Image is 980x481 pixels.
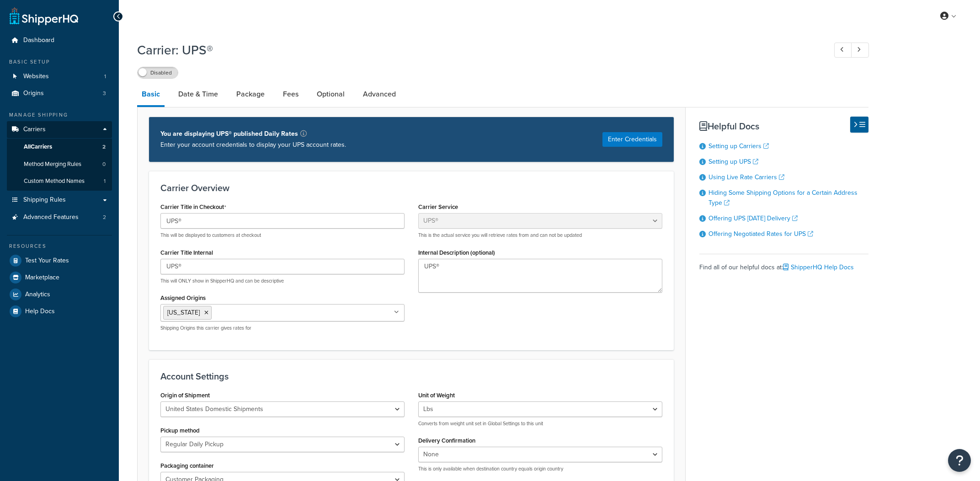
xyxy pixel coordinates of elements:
a: Hiding Some Shipping Options for a Certain Address Type [708,188,857,208]
li: Method Merging Rules [7,156,112,173]
p: Enter your account credentials to display your UPS account rates. [160,139,346,150]
button: Open Resource Center [948,449,971,472]
p: You are displaying UPS® published Daily Rates [160,128,346,139]
a: Origins3 [7,85,112,102]
p: Shipping Origins this carrier gives rates for [160,325,405,331]
span: Origins [23,90,44,97]
div: Find all of our helpful docs at: [699,254,868,274]
button: Hide Help Docs [850,117,868,133]
a: Test Your Rates [7,252,112,269]
li: Advanced Features [7,209,112,226]
li: Origins [7,85,112,102]
p: Converts from weight unit set in Global Settings to this unit [418,420,662,427]
a: Custom Method Names1 [7,173,112,190]
span: 1 [104,73,106,80]
span: Custom Method Names [24,177,85,185]
textarea: UPS® [418,259,662,293]
h1: Carrier: UPS® [137,41,817,59]
span: Carriers [23,126,46,134]
a: Help Docs [7,303,112,320]
span: Help Docs [25,308,55,315]
span: 0 [102,160,106,168]
label: Carrier Service [418,203,458,210]
a: Websites1 [7,68,112,85]
span: Dashboard [23,37,54,44]
h3: Account Settings [160,371,662,381]
a: Analytics [7,286,112,303]
p: This will ONLY show in ShipperHQ and can be descriptive [160,278,405,284]
a: Method Merging Rules0 [7,156,112,173]
span: Analytics [25,291,50,299]
a: Setting up Carriers [708,141,769,151]
a: Date & Time [174,83,223,105]
div: Basic Setup [7,58,112,66]
h3: Carrier Overview [160,183,662,193]
span: Test Your Rates [25,257,69,265]
label: Internal Description (optional) [418,249,495,256]
span: 3 [103,90,106,97]
a: ShipperHQ Help Docs [783,262,854,272]
a: Next Record [851,43,869,58]
p: This is only available when destination country equals origin country [418,465,662,472]
span: 2 [103,214,106,221]
p: This is the actual service you will retrieve rates from and can not be updated [418,232,662,239]
span: 1 [104,177,106,185]
label: Pickup method [160,427,200,434]
h3: Helpful Docs [699,121,868,131]
span: 2 [102,143,106,151]
label: Origin of Shipment [160,392,210,399]
a: Using Live Rate Carriers [708,172,784,182]
label: Disabled [138,67,178,78]
span: Shipping Rules [23,196,66,204]
a: Marketplace [7,269,112,286]
button: Enter Credentials [602,132,662,147]
a: Package [232,83,269,105]
a: Offering UPS [DATE] Delivery [708,214,798,223]
label: Packaging container [160,462,214,469]
span: Advanced Features [23,214,79,221]
a: Previous Record [834,43,852,58]
a: Offering Negotiated Rates for UPS [708,229,813,239]
a: Carriers [7,121,112,138]
div: Manage Shipping [7,111,112,119]
li: Carriers [7,121,112,191]
label: Unit of Weight [418,392,455,399]
a: AllCarriers2 [7,139,112,155]
a: Dashboard [7,32,112,49]
a: Fees [278,83,303,105]
label: Carrier Title Internal [160,249,213,256]
span: [US_STATE] [167,308,200,317]
a: Advanced Features2 [7,209,112,226]
span: Websites [23,73,49,80]
label: Carrier Title in Checkout [160,203,226,211]
span: All Carriers [24,143,52,151]
a: Shipping Rules [7,192,112,208]
a: Optional [312,83,349,105]
label: Delivery Confirmation [418,437,475,444]
label: Assigned Origins [160,294,206,301]
div: Resources [7,242,112,250]
a: Setting up UPS [708,157,758,166]
p: This will be displayed to customers at checkout [160,232,405,239]
span: Marketplace [25,274,59,282]
span: Method Merging Rules [24,160,81,168]
li: Websites [7,68,112,85]
li: Custom Method Names [7,173,112,190]
a: Basic [137,83,165,107]
a: Advanced [358,83,400,105]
